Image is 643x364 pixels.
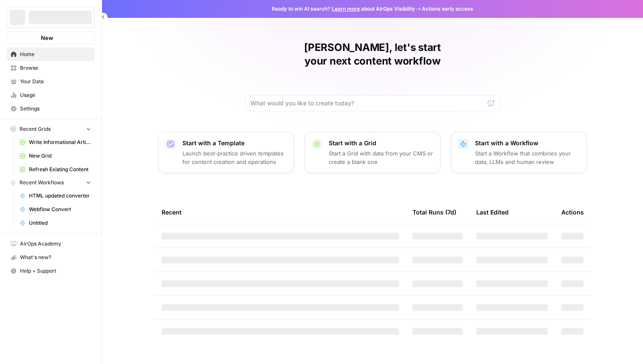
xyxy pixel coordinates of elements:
input: What would you like to create today? [250,99,484,107]
a: HTML updated converter [16,189,95,203]
a: Settings [7,102,95,116]
span: New [41,34,53,42]
a: Your Data [7,75,95,88]
span: Settings [20,105,91,113]
div: What's new? [7,251,94,264]
span: Refresh Existing Content [29,166,91,173]
button: Recent Workflows [7,176,95,189]
div: Total Runs (7d) [413,200,456,224]
a: Browse [7,61,95,75]
span: Webflow Convert [29,206,91,213]
span: New Grid [29,152,91,160]
a: Refresh Existing Content [16,163,95,176]
button: Start with a TemplateLaunch best-practice driven templates for content creation and operations [158,132,294,173]
p: Start a Workflow that combines your data, LLMs and human review [475,149,580,166]
a: Home [7,48,95,61]
p: Start with a Grid [329,139,433,147]
a: Webflow Convert [16,203,95,216]
a: Untitled [16,216,95,230]
a: Learn more [332,6,360,12]
span: Recent Workflows [20,179,64,186]
span: Actions early access [422,5,473,13]
p: Start with a Template [182,139,287,147]
span: HTML updated converter [29,192,91,200]
span: AirOps Academy [20,240,91,248]
button: Help + Support [7,264,95,278]
a: AirOps Academy [7,237,95,251]
p: Start with a Workflow [475,139,580,147]
button: What's new? [7,251,95,264]
span: Browse [20,64,91,72]
a: Usage [7,88,95,102]
button: New [7,31,95,44]
span: Your Data [20,78,91,85]
button: Recent Grids [7,123,95,135]
button: Start with a GridStart a Grid with data from your CMS or create a blank one [304,132,441,173]
span: Write Informational Article [29,138,91,146]
a: Write Informational Article [16,135,95,149]
span: Help + Support [20,267,91,275]
span: Ready to win AI search? about AirOps Visibility [272,5,415,13]
p: Start a Grid with data from your CMS or create a blank one [329,149,433,166]
span: Untitled [29,219,91,227]
span: Home [20,51,91,58]
p: Launch best-practice driven templates for content creation and operations [182,149,287,166]
div: Recent [162,200,399,224]
div: Last Edited [476,200,509,224]
button: Start with a WorkflowStart a Workflow that combines your data, LLMs and human review [451,132,587,173]
div: Actions [561,200,584,224]
span: Usage [20,91,91,99]
span: Recent Grids [20,125,51,133]
a: New Grid [16,149,95,163]
h1: [PERSON_NAME], let's start your next content workflow [245,41,500,68]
